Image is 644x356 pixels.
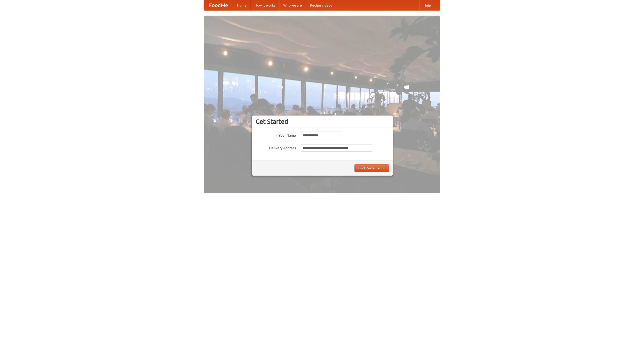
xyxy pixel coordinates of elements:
label: Delivery Address [256,144,296,150]
h3: Get Started [256,118,389,125]
label: Your Name [256,132,296,138]
a: FoodMe [204,0,233,10]
a: How it works [251,0,279,10]
a: Recipe videos [306,0,336,10]
a: Home [233,0,251,10]
a: Who we are [279,0,306,10]
button: Find Restaurants! [354,164,389,172]
a: Help [419,0,435,10]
